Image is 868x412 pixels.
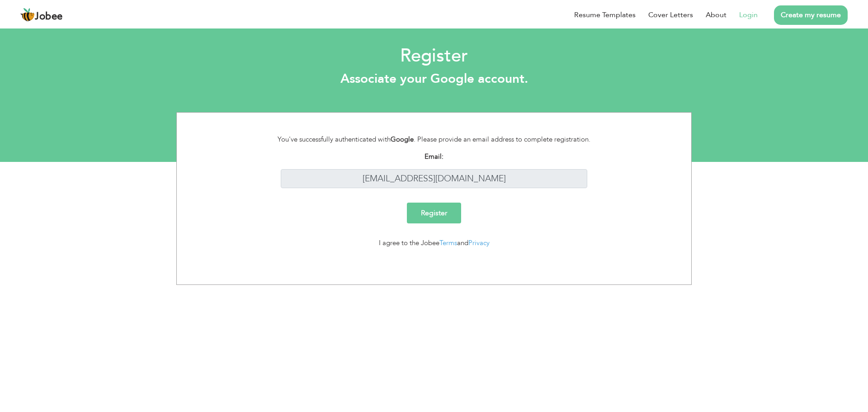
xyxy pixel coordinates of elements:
[648,9,693,20] a: Cover Letters
[425,152,443,161] strong: Email:
[439,238,457,247] a: Terms
[7,44,861,68] h2: Register
[739,9,758,20] a: Login
[281,169,588,189] input: Enter your email address
[774,5,848,25] a: Create my resume
[7,71,861,87] h3: Associate your Google account.
[391,135,414,144] strong: Google
[20,8,63,22] a: Jobee
[20,8,35,22] img: jobee.io
[267,134,601,145] div: You've successfully authenticated with . Please provide an email address to complete registration.
[407,203,461,223] input: Register
[468,238,490,247] a: Privacy
[706,9,726,20] a: About
[35,12,63,22] span: Jobee
[267,238,601,248] div: I agree to the Jobee and
[574,9,636,20] a: Resume Templates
